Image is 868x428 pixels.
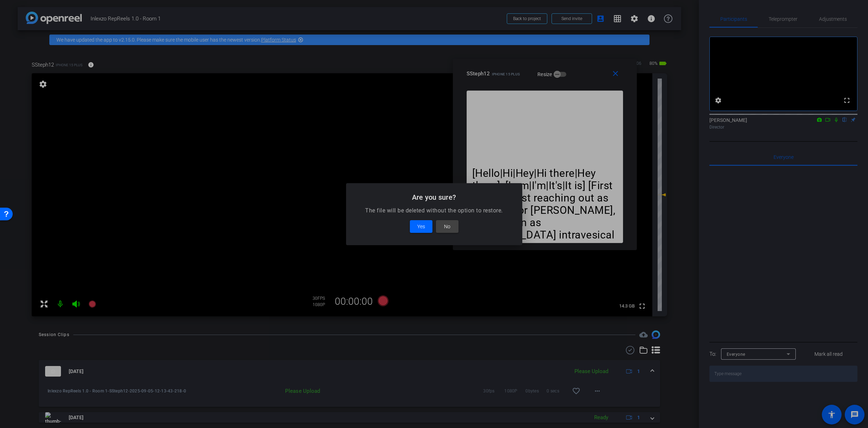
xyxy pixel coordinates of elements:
span: Yes [417,222,425,231]
button: No [436,220,458,233]
h2: Are you sure? [355,192,514,203]
span: No [444,222,450,231]
p: The file will be deleted without the option to restore. [355,206,514,215]
button: Yes [410,220,432,233]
